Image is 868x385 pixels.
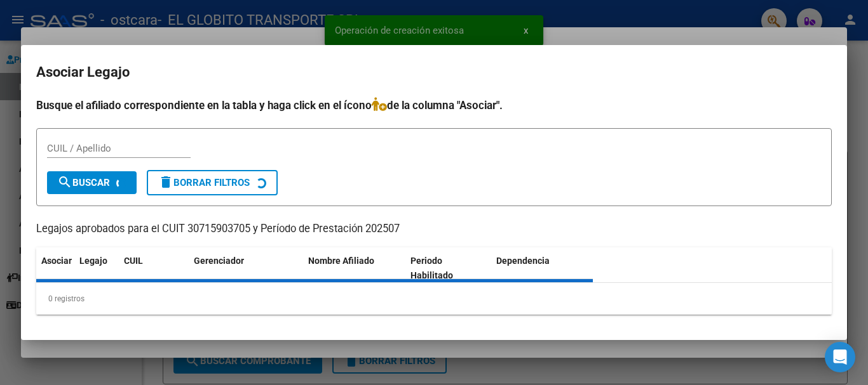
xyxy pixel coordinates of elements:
div: Open Intercom Messenger [825,342,855,372]
span: CUIL [124,256,143,266]
datatable-header-cell: Legajo [74,247,119,289]
span: Buscar [57,177,110,188]
datatable-header-cell: Asociar [36,247,74,289]
mat-icon: delete [158,174,173,190]
datatable-header-cell: CUIL [119,247,189,289]
span: Nombre Afiliado [308,256,374,266]
datatable-header-cell: Nombre Afiliado [303,247,405,289]
span: Borrar Filtros [158,177,250,188]
span: Legajo [79,256,107,266]
datatable-header-cell: Gerenciador [189,247,303,289]
h2: Asociar Legajo [36,60,832,84]
span: Dependencia [496,256,550,266]
span: Gerenciador [194,256,244,266]
button: Buscar [47,171,137,194]
datatable-header-cell: Periodo Habilitado [405,247,491,289]
datatable-header-cell: Dependencia [491,247,593,289]
div: 0 registros [36,283,832,315]
h4: Busque el afiliado correspondiente en la tabla y haga click en el ícono de la columna "Asociar". [36,97,832,114]
span: Asociar [41,256,72,266]
button: Borrar Filtros [147,170,278,195]
mat-icon: search [57,174,72,190]
p: Legajos aprobados para el CUIT 30715903705 y Período de Prestación 202507 [36,221,832,237]
span: Periodo Habilitado [410,256,453,280]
